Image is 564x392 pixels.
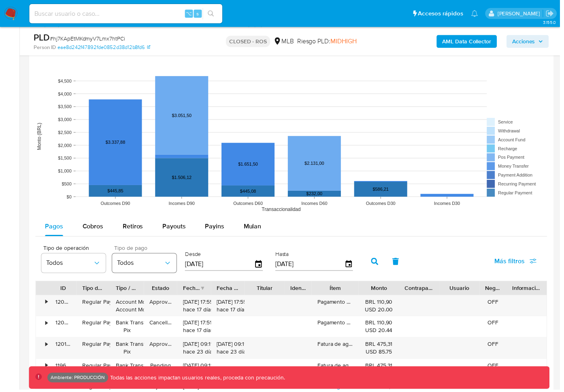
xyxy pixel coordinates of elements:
button: Acciones [510,35,553,48]
p: Todas las acciones impactan usuarios reales, proceda con precaución. [109,377,287,384]
b: AML Data Collector [445,35,495,48]
button: search-icon [204,8,221,19]
a: Notificaciones [475,10,481,17]
span: 3.155.0 [547,19,560,26]
p: Ambiente: PRODUCCIÓN [51,379,106,382]
span: ⌥ [187,10,193,17]
span: Acciones [516,35,539,48]
a: eae8d242f47892fde0852d38d12b8fd6 [58,44,151,51]
input: Buscar usuario o caso... [30,9,224,19]
div: MLB [275,37,296,46]
span: # hj7KApEtMKdmyV7Lmx7htPCi [50,35,126,43]
p: kevin.palacios@mercadolibre.com [501,10,547,17]
span: Riesgo PLD: [299,37,359,46]
span: s [198,10,200,17]
b: Person ID [34,44,56,51]
p: CLOSED - ROS [228,36,272,47]
button: AML Data Collector [440,35,500,48]
a: Salir [549,9,558,18]
span: MIDHIGH [333,37,359,46]
b: PLD [34,31,50,44]
span: Accesos rápidos [421,9,466,18]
